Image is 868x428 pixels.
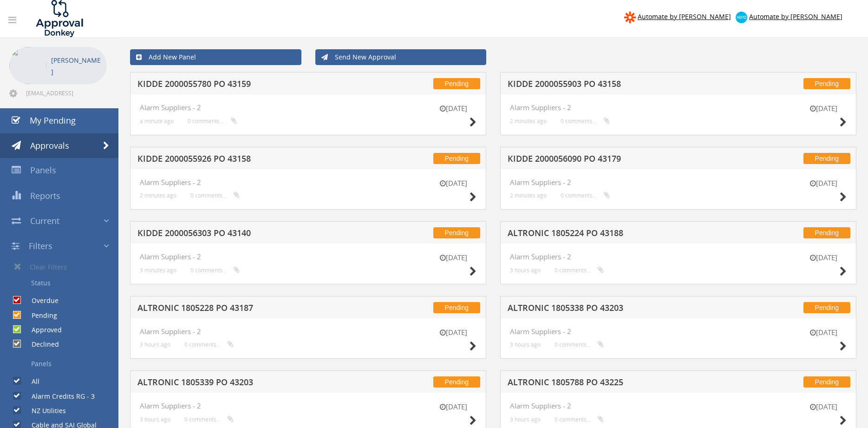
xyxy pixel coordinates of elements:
[7,356,118,372] a: Panels
[26,89,105,97] span: [EMAIL_ADDRESS][DOMAIN_NAME]
[510,104,847,112] h4: Alarm Suppliers - 2
[430,253,476,263] small: [DATE]
[433,153,480,164] span: Pending
[508,303,747,315] h5: ALTRONIC 1805338 PO 43203
[803,376,850,388] span: Pending
[22,296,59,305] label: Overdue
[510,402,847,410] h4: Alarm Suppliers - 2
[430,402,476,412] small: [DATE]
[51,54,102,78] p: [PERSON_NAME]
[803,302,850,313] span: Pending
[137,79,377,91] h5: KIDDE 2000055780 PO 43159
[190,267,240,274] small: 0 comments...
[803,153,850,164] span: Pending
[555,341,604,348] small: 0 comments...
[30,215,59,226] span: Current
[140,253,476,261] h4: Alarm Suppliers - 2
[130,49,301,65] a: Add New Panel
[137,229,377,240] h5: KIDDE 2000056303 PO 43140
[7,258,118,275] a: Clear Filters
[508,378,747,389] h5: ALTRONIC 1805788 PO 43225
[430,178,476,188] small: [DATE]
[510,178,847,186] h4: Alarm Suppliers - 2
[30,140,69,151] span: Approvals
[184,416,234,423] small: 0 comments...
[22,311,57,320] label: Pending
[624,12,636,23] img: zapier-logomark.png
[30,165,56,176] span: Panels
[510,192,547,199] small: 2 minutes ago
[29,240,52,251] span: Filters
[803,78,850,89] span: Pending
[184,341,234,348] small: 0 comments...
[749,12,842,21] span: Automate by [PERSON_NAME]
[137,154,377,166] h5: KIDDE 2000055926 PO 43158
[140,402,476,410] h4: Alarm Suppliers - 2
[800,402,847,412] small: [DATE]
[638,12,731,21] span: Automate by [PERSON_NAME]
[30,190,60,201] span: Reports
[140,178,476,186] h4: Alarm Suppliers - 2
[803,227,850,238] span: Pending
[433,376,480,388] span: Pending
[510,416,541,423] small: 3 hours ago
[140,341,170,348] small: 3 hours ago
[800,253,847,263] small: [DATE]
[555,416,604,423] small: 0 comments...
[30,115,76,126] span: My Pending
[430,328,476,337] small: [DATE]
[140,416,170,423] small: 3 hours ago
[510,341,541,348] small: 3 hours ago
[555,267,604,274] small: 0 comments...
[22,392,95,401] label: Alarm Credits RG - 3
[510,267,541,274] small: 3 hours ago
[140,267,176,274] small: 3 minutes ago
[22,340,59,349] label: Declined
[140,192,176,199] small: 2 minutes ago
[315,49,487,65] a: Send New Approval
[800,328,847,337] small: [DATE]
[140,328,476,336] h4: Alarm Suppliers - 2
[433,302,480,313] span: Pending
[137,303,377,315] h5: ALTRONIC 1805228 PO 43187
[508,229,747,240] h5: ALTRONIC 1805224 PO 43188
[561,192,610,199] small: 0 comments...
[22,325,62,335] label: Approved
[7,275,118,291] a: Status
[433,78,480,89] span: Pending
[510,328,847,336] h4: Alarm Suppliers - 2
[508,79,747,91] h5: KIDDE 2000055903 PO 43158
[137,378,377,389] h5: ALTRONIC 1805339 PO 43203
[510,118,547,125] small: 2 minutes ago
[561,118,610,125] small: 0 comments...
[188,118,237,125] small: 0 comments...
[510,253,847,261] h4: Alarm Suppliers - 2
[508,154,747,166] h5: KIDDE 2000056090 PO 43179
[800,178,847,188] small: [DATE]
[22,377,39,386] label: All
[140,104,476,112] h4: Alarm Suppliers - 2
[140,118,174,125] small: a minute ago
[190,192,240,199] small: 0 comments...
[430,104,476,113] small: [DATE]
[433,227,480,238] span: Pending
[736,12,747,23] img: xero-logo.png
[800,104,847,113] small: [DATE]
[22,406,66,415] label: NZ Utilities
